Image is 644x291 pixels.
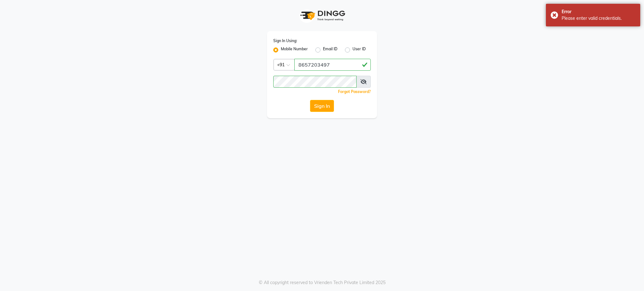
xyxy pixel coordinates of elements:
a: Forgot Password? [338,89,371,94]
input: Username [294,59,371,71]
label: Email ID [323,46,337,54]
div: Error [562,8,636,15]
label: Sign In Using: [273,38,297,44]
label: Mobile Number [281,46,308,54]
img: logo1.svg [297,6,347,25]
div: Please enter valid credentials. [562,15,636,22]
input: Username [273,76,357,88]
button: Sign In [310,100,334,112]
label: User ID [353,46,366,54]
